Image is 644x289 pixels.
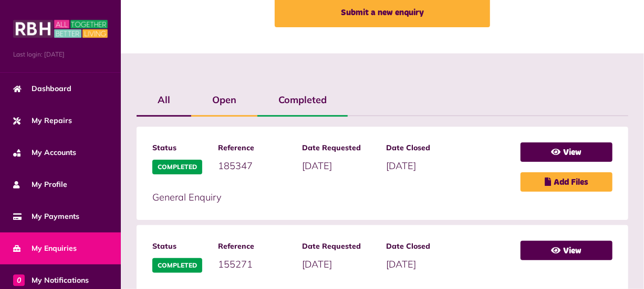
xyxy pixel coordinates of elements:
[257,85,348,115] label: Completed
[387,241,460,252] span: Date Closed
[302,142,376,153] span: Date Requested
[218,241,292,252] span: Reference
[191,85,257,115] label: Open
[218,142,292,153] span: Reference
[13,274,25,286] span: 0
[152,241,207,252] span: Status
[387,160,417,172] span: [DATE]
[13,147,76,158] span: My Accounts
[218,160,253,172] span: 185347
[13,243,77,254] span: My Enquiries
[521,142,612,162] a: View
[13,179,67,190] span: My Profile
[387,142,460,153] span: Date Closed
[521,241,612,260] a: View
[13,275,89,286] span: My Notifications
[152,190,510,204] p: General Enquiry
[152,258,202,273] span: Completed
[13,115,72,126] span: My Repairs
[521,172,612,192] a: Add Files
[302,258,332,270] span: [DATE]
[302,160,332,172] span: [DATE]
[13,83,71,94] span: Dashboard
[152,160,202,174] span: Completed
[13,18,108,39] img: MyRBH
[152,142,207,153] span: Status
[13,50,108,59] span: Last login: [DATE]
[387,258,417,270] span: [DATE]
[137,85,191,115] label: All
[13,211,79,222] span: My Payments
[218,258,253,270] span: 155271
[302,241,376,252] span: Date Requested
